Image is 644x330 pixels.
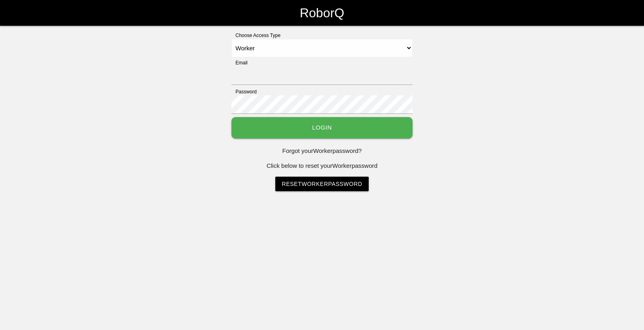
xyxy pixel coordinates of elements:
[231,161,413,171] p: Click below to reset your Worker password
[231,88,257,95] label: Password
[231,32,281,39] label: Choose Access Type
[231,146,413,156] p: Forgot your Worker password?
[231,117,413,138] button: Login
[231,59,248,66] label: Email
[275,177,369,191] a: ResetWorkerPassword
